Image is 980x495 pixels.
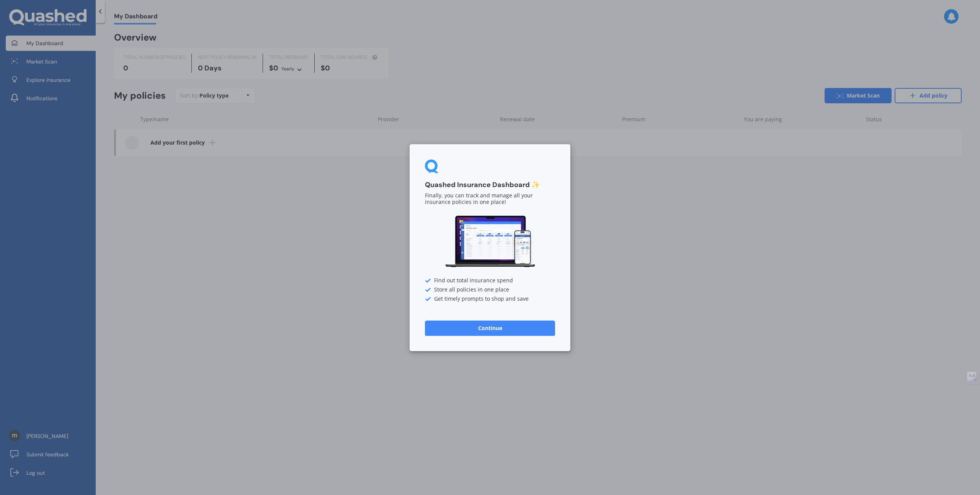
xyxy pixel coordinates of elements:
[425,320,555,335] button: Continue
[425,277,555,283] div: Find out total insurance spend
[425,287,555,293] div: Store all policies in one place
[425,192,555,205] p: Finally, you can track and manage all your insurance policies in one place!
[425,181,555,189] h3: Quashed Insurance Dashboard ✨
[444,215,536,269] img: Dashboard
[425,296,555,302] div: Get timely prompts to shop and save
